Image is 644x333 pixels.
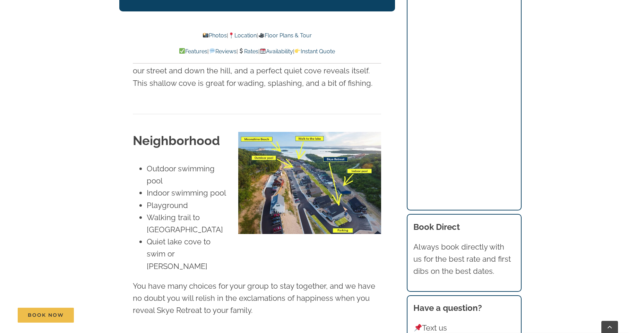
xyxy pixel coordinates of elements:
[413,222,460,232] b: Book Direct
[228,32,257,39] a: Location
[258,32,311,39] a: Floor Plans & Tour
[147,236,228,272] li: Quiet lake cove to swim or [PERSON_NAME]
[133,31,381,40] p: | |
[260,48,293,55] a: Availability
[203,32,227,39] a: Photos
[295,48,300,54] img: 👉
[238,132,381,234] img: Skye Retreat location at Chateau Cove on Table Rock Lake
[179,48,185,54] img: ✅
[147,199,228,211] li: Playground
[229,33,234,38] img: 📍
[133,53,381,89] p: Table Rock Lake is closer than it appears! Simply walk to the end of our street and down the hill...
[203,33,208,38] img: 📸
[147,211,228,236] li: Walking trail to [GEOGRAPHIC_DATA]
[260,48,266,54] img: 📆
[133,133,220,148] strong: Neighborhood
[413,303,482,313] strong: Have a question?
[209,48,236,55] a: Reviews
[133,47,381,56] p: | | | |
[414,324,422,332] img: 📌
[147,187,228,199] li: Indoor swimming pool
[18,308,74,323] a: Book Now
[133,280,381,317] p: You have many choices for your group to stay together, and we have no doubt you will relish in th...
[179,48,207,55] a: Features
[147,163,228,187] li: Outdoor swimming pool
[238,48,258,55] a: Rates
[209,48,215,54] img: 💬
[259,33,264,38] img: 🎥
[28,312,64,318] span: Book Now
[294,48,335,55] a: Instant Quote
[413,241,515,278] p: Always book directly with us for the best rate and first dibs on the best dates.
[238,48,244,54] img: 💲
